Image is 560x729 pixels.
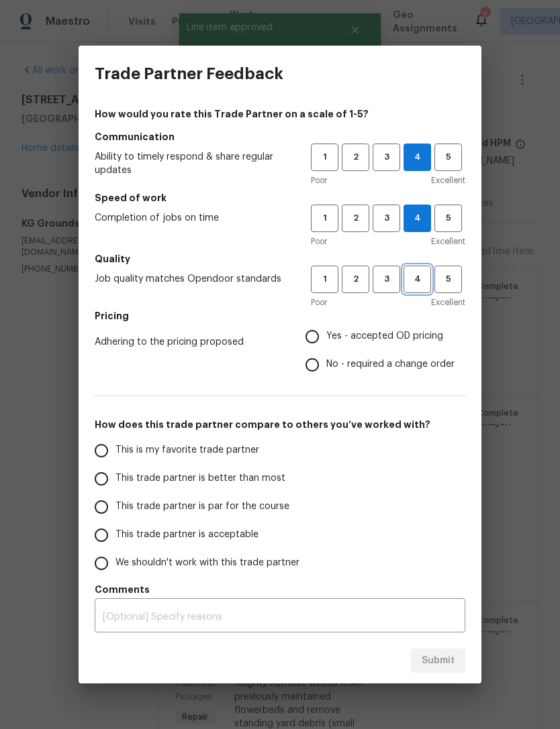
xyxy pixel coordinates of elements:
span: 2 [343,150,368,165]
button: 4 [404,205,431,232]
span: Excellent [431,235,465,248]
button: 4 [404,266,431,293]
span: This trade partner is acceptable [115,528,259,542]
button: 3 [373,266,400,293]
span: 4 [404,150,430,165]
h5: Speed of work [95,191,465,205]
h5: How does this trade partner compare to others you’ve worked with? [95,418,465,431]
span: 1 [312,150,337,165]
span: 5 [436,150,461,165]
h5: Comments [95,583,465,596]
h5: Quality [95,252,465,266]
span: Adhering to the pricing proposed [95,335,284,349]
span: This trade partner is better than most [115,471,285,486]
button: 4 [404,144,431,171]
span: 4 [404,211,430,226]
span: 2 [343,272,368,287]
span: 3 [374,211,399,226]
span: 1 [312,272,337,287]
span: 5 [436,211,461,226]
button: 2 [342,144,369,171]
span: 3 [374,150,399,165]
span: Excellent [431,296,465,309]
span: Excellent [431,174,465,187]
h4: How would you rate this Trade Partner on a scale of 1-5? [95,107,465,121]
h3: Trade Partner Feedback [95,64,283,83]
span: 3 [374,272,399,287]
button: 1 [311,205,338,232]
span: Yes - accepted OD pricing [326,329,443,343]
button: 3 [373,144,400,171]
span: 1 [312,211,337,226]
button: 5 [434,144,462,171]
h5: Communication [95,130,465,144]
div: Pricing [306,323,465,379]
span: Poor [311,235,327,248]
h5: Pricing [95,309,465,323]
span: Job quality matches Opendoor standards [95,272,289,286]
span: This is my favorite trade partner [115,443,259,457]
button: 5 [434,205,462,232]
span: Poor [311,296,327,309]
button: 1 [311,144,338,171]
span: This trade partner is par for the course [115,500,289,514]
span: Completion of jobs on time [95,211,289,225]
span: Ability to timely respond & share regular updates [95,150,289,177]
span: We shouldn't work with this trade partner [115,556,299,570]
button: 2 [342,205,369,232]
button: 2 [342,266,369,293]
span: 5 [436,272,461,287]
span: Poor [311,174,327,187]
span: No - required a change order [326,357,455,372]
button: 3 [373,205,400,232]
button: 1 [311,266,338,293]
span: 4 [405,272,430,287]
button: 5 [434,266,462,293]
span: 2 [343,211,368,226]
div: How does this trade partner compare to others you’ve worked with? [95,437,465,577]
